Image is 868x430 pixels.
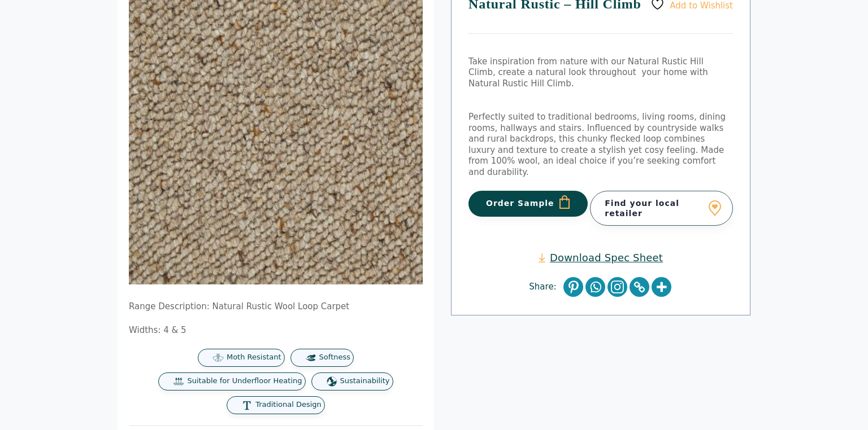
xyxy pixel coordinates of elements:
[187,376,302,386] span: Suitable for Underfloor Heating
[630,277,649,297] a: Copy Link
[590,191,733,226] a: Find your local retailer
[652,277,671,297] a: More
[468,56,733,90] p: Take inspiration from nature with our Natural Rustic Hill Climb, create a natural look throughout...
[585,277,605,297] a: Whatsapp
[129,325,423,336] p: Widths: 4 & 5
[607,277,627,297] a: Instagram
[129,301,423,313] p: Range Description: Natural Rustic Wool Loop Carpet
[255,400,322,410] span: Traditional Design
[319,353,350,362] span: Softness
[468,112,733,178] p: Perfectly suited to traditional bedrooms, living rooms, dining rooms, hallways and stairs. Influe...
[529,282,562,293] span: Share:
[340,376,390,386] span: Sustainability
[563,277,583,297] a: Pinterest
[227,353,281,362] span: Moth Resistant
[539,251,663,264] a: Download Spec Sheet
[468,191,588,217] button: Order Sample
